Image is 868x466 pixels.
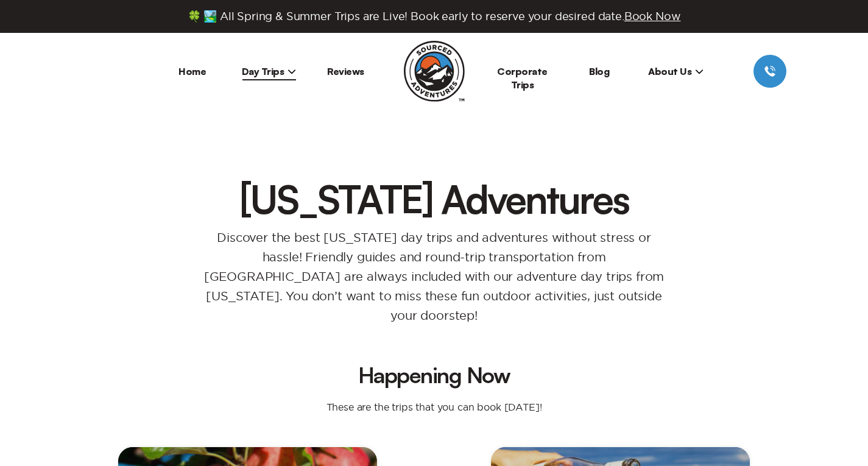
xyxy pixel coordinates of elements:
h2: Happening Now [80,364,788,386]
p: These are the trips that you can book [DATE]! [314,401,554,413]
img: Sourced Adventures company logo [404,41,465,102]
h1: [US_STATE] Adventures [61,179,807,218]
span: Day Trips [242,65,297,77]
a: Corporate Trips [497,65,548,91]
a: Blog [589,65,609,77]
span: About Us [648,65,704,77]
a: Reviews [327,65,364,77]
a: Home [178,65,206,77]
span: Book Now [624,10,681,22]
span: 🍀 🏞️ All Spring & Summer Trips are Live! Book early to reserve your desired date. [188,10,681,23]
p: Discover the best [US_STATE] day trips and adventures without stress or hassle! Friendly guides a... [191,228,678,325]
